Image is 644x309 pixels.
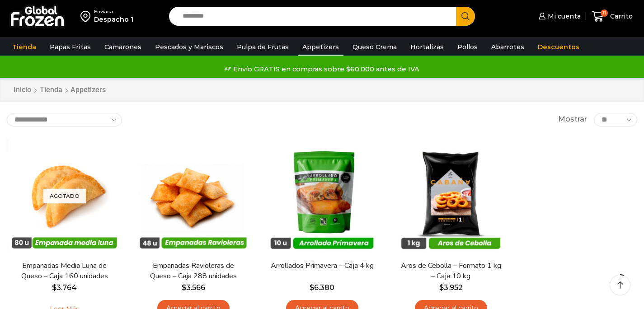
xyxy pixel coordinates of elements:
[453,38,482,56] a: Pollos
[71,85,106,94] h1: Appetizers
[536,7,581,25] a: Mi cuenta
[545,12,581,21] span: Mi cuenta
[52,283,56,292] span: $
[13,85,32,95] a: Inicio
[558,114,587,125] span: Mostrar
[487,38,529,56] a: Abarrotes
[39,85,63,95] a: Tienda
[298,38,343,56] a: Appetizers
[13,261,117,281] a: Empanadas Media Luna de Queso – Caja 160 unidades
[182,283,205,292] bdi: 3.566
[590,6,635,27] a: 11 Carrito
[94,15,133,24] div: Despacho 1
[608,12,633,21] span: Carrito
[43,189,86,204] p: Agotado
[533,38,584,56] a: Descuentos
[601,9,608,17] span: 11
[80,9,94,24] img: address-field-icon.svg
[456,7,475,26] button: Search button
[100,38,146,56] a: Camarones
[150,38,228,56] a: Pescados y Mariscos
[45,38,95,56] a: Papas Fritas
[232,38,293,56] a: Pulpa de Frutas
[439,283,444,292] span: $
[270,261,374,271] a: Arrollados Primavera – Caja 4 kg
[8,38,41,56] a: Tienda
[141,261,245,281] a: Empanadas Ravioleras de Queso – Caja 288 unidades
[348,38,401,56] a: Queso Crema
[7,113,122,126] select: Pedido de la tienda
[399,261,503,281] a: Aros de Cebolla – Formato 1 kg – Caja 10 kg
[182,283,186,292] span: $
[310,283,334,292] bdi: 6.380
[310,283,314,292] span: $
[52,283,77,292] bdi: 3.764
[13,85,106,95] nav: Breadcrumb
[439,283,463,292] bdi: 3.952
[406,38,448,56] a: Hortalizas
[94,9,133,15] div: Enviar a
